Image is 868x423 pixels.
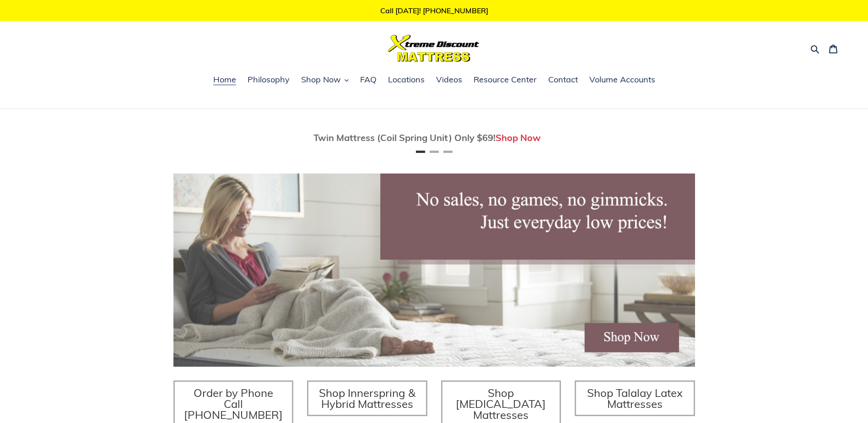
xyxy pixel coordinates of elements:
[313,132,496,143] span: Twin Mattress (Coil Spring Unit) Only $69!
[307,380,427,416] a: Shop Innerspring & Hybrid Mattresses
[474,74,537,85] span: Resource Center
[430,151,439,153] button: Page 2
[383,73,429,87] a: Locations
[319,386,415,411] span: Shop Innerspring & Hybrid Mattresses
[436,74,462,85] span: Videos
[388,35,480,62] img: Xtreme Discount Mattress
[388,74,425,85] span: Locations
[416,151,425,153] button: Page 1
[248,74,290,85] span: Philosophy
[589,74,655,85] span: Volume Accounts
[443,151,453,153] button: Page 3
[431,73,467,87] a: Videos
[585,73,660,87] a: Volume Accounts
[496,132,541,143] a: Shop Now
[301,74,341,85] span: Shop Now
[544,73,582,87] a: Contact
[587,386,683,411] span: Shop Talalay Latex Mattresses
[184,386,283,422] span: Order by Phone Call [PHONE_NUMBER]
[243,73,294,87] a: Philosophy
[456,386,546,422] span: Shop [MEDICAL_DATA] Mattresses
[213,74,236,85] span: Home
[173,174,695,367] img: herobannermay2022-1652879215306_1200x.jpg
[209,73,241,87] a: Home
[548,74,578,85] span: Contact
[575,380,695,416] a: Shop Talalay Latex Mattresses
[360,74,377,85] span: FAQ
[469,73,541,87] a: Resource Center
[356,73,381,87] a: FAQ
[297,73,353,87] button: Shop Now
